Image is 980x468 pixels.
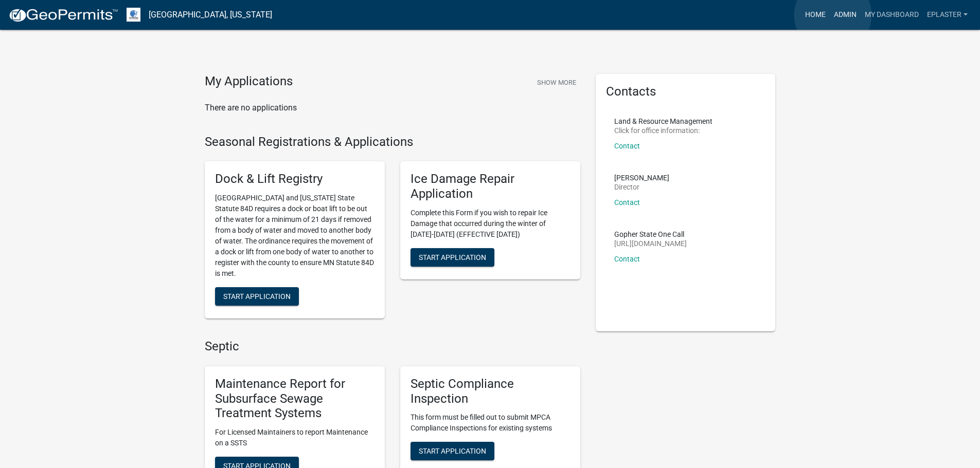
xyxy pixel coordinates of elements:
a: Contact [614,255,640,263]
p: For Licensed Maintainers to report Maintenance on a SSTS [215,427,375,448]
h5: Septic Compliance Inspection [411,377,570,406]
h4: Seasonal Registrations & Applications [205,135,580,149]
h4: Septic [205,339,580,354]
a: Home [801,5,830,25]
button: Start Application [215,287,299,306]
span: Start Application [223,292,291,301]
a: Admin [830,5,861,25]
img: Otter Tail County, Minnesota [127,8,140,22]
p: [GEOGRAPHIC_DATA] and [US_STATE] State Statute 84D requires a dock or boat lift to be out of the ... [215,193,375,279]
p: Click for office information: [614,127,712,134]
a: [GEOGRAPHIC_DATA], [US_STATE] [149,6,272,24]
p: Complete this Form if you wish to repair Ice Damage that occurred during the winter of [DATE]-[DA... [411,208,570,240]
h5: Dock & Lift Registry [215,172,375,186]
p: This form must be filled out to submit MPCA Compliance Inspections for existing systems [411,412,570,434]
p: [PERSON_NAME] [614,174,669,181]
p: Gopher State One Call [614,231,687,238]
h5: Ice Damage Repair Application [411,172,570,201]
a: My Dashboard [861,5,923,25]
a: Contact [614,198,640,207]
button: Show More [533,74,580,91]
h4: My Applications [205,74,293,89]
button: Start Application [411,248,494,267]
a: Contact [614,142,640,150]
p: Director [614,183,669,191]
p: [URL][DOMAIN_NAME] [614,240,687,247]
button: Start Application [411,442,494,460]
p: Land & Resource Management [614,118,712,125]
span: Start Application [419,447,486,455]
a: eplaster [923,5,972,25]
h5: Maintenance Report for Subsurface Sewage Treatment Systems [215,377,375,421]
h5: Contacts [606,84,765,99]
p: There are no applications [205,102,580,114]
span: Start Application [419,253,486,261]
